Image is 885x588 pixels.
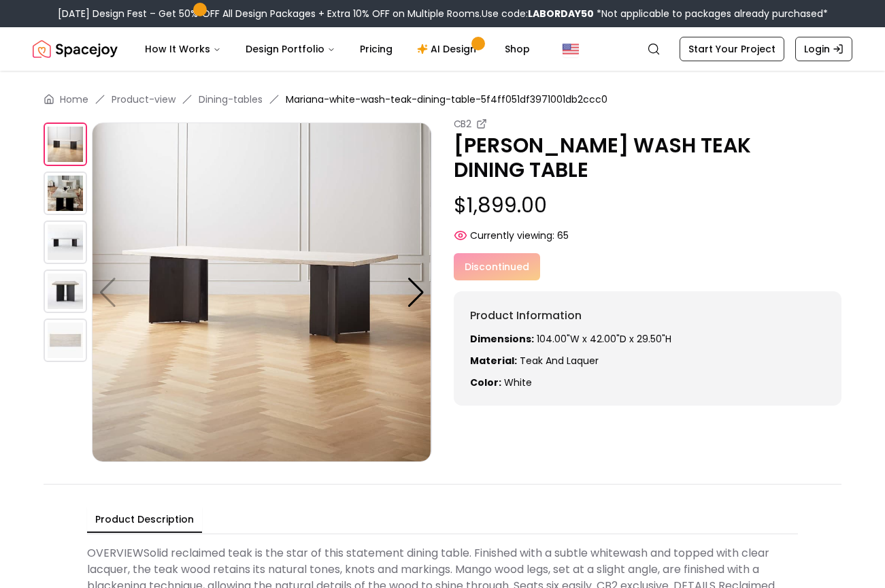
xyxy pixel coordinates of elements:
small: CB2 [454,117,471,131]
button: Design Portfolio [235,35,346,63]
nav: breadcrumb [44,93,841,106]
span: 65 [557,229,569,242]
nav: Global [33,27,852,71]
p: 104.00"W x 42.00"D x 29.50"H [470,332,826,346]
span: *Not applicable to packages already purchased* [594,7,828,20]
img: https://storage.googleapis.com/spacejoy-main/assets/5f4ff051df3971001db2ccc0/product_3_2n73nh2405kn [44,269,87,313]
a: AI Design [406,35,491,63]
a: Dining-tables [199,93,263,106]
img: https://storage.googleapis.com/spacejoy-main/assets/5f4ff051df3971001db2ccc0/product_1_27gi0h7i5b34 [431,122,771,462]
span: Mariana-white-wash-teak-dining-table-5f4ff051df3971001db2ccc0 [286,93,607,106]
span: Teak and Laquer [520,354,599,367]
a: Product-view [112,93,176,106]
a: Start Your Project [680,37,784,61]
p: $1,899.00 [454,193,842,218]
img: United States [563,41,579,57]
button: How It Works [134,35,232,63]
p: [PERSON_NAME] WASH TEAK DINING TABLE [454,133,842,182]
a: Home [60,93,88,106]
img: https://storage.googleapis.com/spacejoy-main/assets/5f4ff051df3971001db2ccc0/product_4_conj4jh30nb3 [44,318,87,362]
nav: Main [134,35,541,63]
span: Use code: [482,7,594,20]
button: Product Description [87,507,202,533]
div: [DATE] Design Fest – Get 50% OFF All Design Packages + Extra 10% OFF on Multiple Rooms. [58,7,828,20]
img: https://storage.googleapis.com/spacejoy-main/assets/5f4ff051df3971001db2ccc0/product_2_chdjam4m6e2 [44,220,87,264]
h6: Product Information [470,308,826,324]
strong: Color: [470,376,501,389]
span: white [504,376,532,389]
img: Spacejoy Logo [33,35,118,63]
b: LABORDAY50 [528,7,594,20]
a: Login [795,37,852,61]
a: Spacejoy [33,35,118,63]
a: Pricing [349,35,403,63]
img: https://storage.googleapis.com/spacejoy-main/assets/5f4ff051df3971001db2ccc0/product_0_14pdojmii8h3 [92,122,431,462]
img: https://storage.googleapis.com/spacejoy-main/assets/5f4ff051df3971001db2ccc0/product_1_27gi0h7i5b34 [44,171,87,215]
img: https://storage.googleapis.com/spacejoy-main/assets/5f4ff051df3971001db2ccc0/product_0_14pdojmii8h3 [44,122,87,166]
span: Currently viewing: [470,229,554,242]
strong: Dimensions: [470,332,534,346]
strong: Material: [470,354,517,367]
a: Shop [494,35,541,63]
